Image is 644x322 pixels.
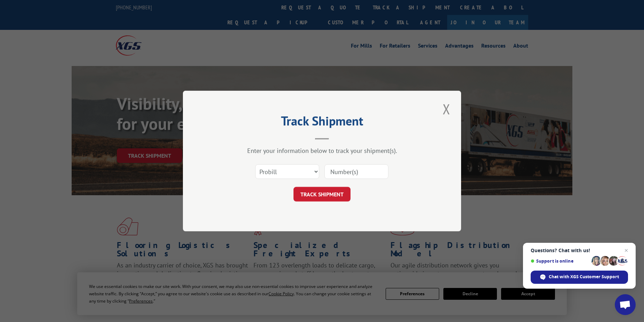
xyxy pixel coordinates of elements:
[218,147,426,155] div: Enter your information below to track your shipment(s).
[441,99,452,118] button: Close modal
[615,294,636,315] a: Open chat
[549,274,619,280] span: Chat with XGS Customer Support
[531,271,628,284] span: Chat with XGS Customer Support
[531,258,589,264] span: Support is online
[324,164,388,179] input: Number(s)
[293,187,351,201] button: TRACK SHIPMENT
[218,116,426,129] h2: Track Shipment
[531,248,628,253] span: Questions? Chat with us!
